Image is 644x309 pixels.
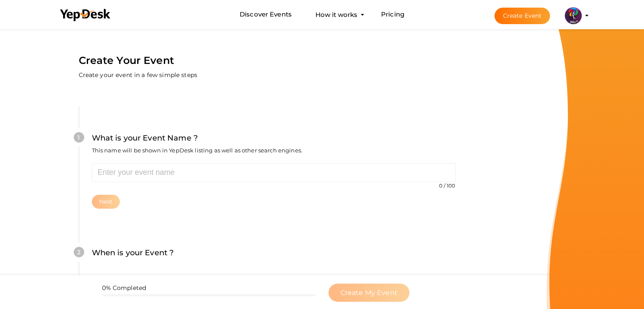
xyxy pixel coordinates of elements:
button: Next [92,195,120,209]
a: Pricing [381,7,404,22]
span: Create My Event [340,289,398,297]
button: How it works [313,7,360,22]
label: 0% Completed [102,284,146,292]
div: 2 [74,247,84,257]
button: Create Event [495,8,550,24]
label: Create your event in a few simple steps [79,71,197,79]
div: 1 [74,132,84,143]
label: What is your Event Name ? [92,132,198,144]
label: When is your Event ? [92,247,174,259]
a: Discover Events [240,7,292,22]
small: 0 / 100 [439,182,456,189]
button: Create My Event [329,284,409,302]
label: This name will be shown in YepDesk listing as well as other search engines. [92,146,303,154]
label: Create Your Event [79,52,174,69]
input: Enter your event name [92,163,456,182]
img: 5BK8ZL5P_small.png [565,7,582,24]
